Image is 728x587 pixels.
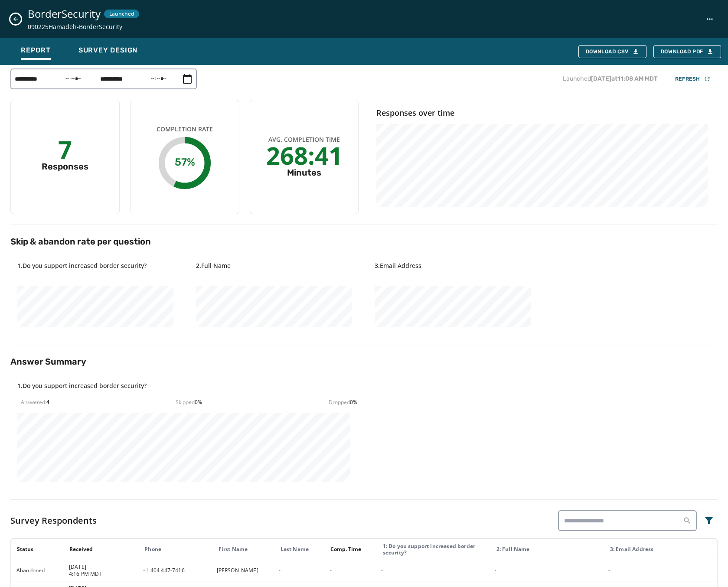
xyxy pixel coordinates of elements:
[17,382,147,399] h4: 1 . Do you support increased border security?
[176,399,202,406] div: Skipped
[66,542,96,556] button: Sort by [object Object]
[21,399,49,406] div: Answered:
[58,141,72,157] div: 7
[143,567,150,574] span: +1
[10,515,97,527] h4: Survey Respondents
[608,567,716,574] div: -
[661,48,714,55] span: Download PDF
[17,261,175,279] h4: 1 . Do you support increased border security?
[274,560,325,581] td: -
[13,542,37,556] button: Sort by [object Object]
[109,10,134,17] span: Launched
[375,261,532,279] h4: 3 . Email Address
[653,45,721,58] button: Download PDF
[174,156,195,168] text: 57%
[10,235,718,248] h2: Skip & abandon rate per question
[195,398,202,406] span: 0 %
[700,512,718,529] button: Filters menu
[16,567,45,574] span: Abandoned
[383,543,489,556] div: 1: Do you support increased border security?
[157,125,213,134] span: Completion Rate
[381,567,489,574] div: -
[496,546,603,552] div: 2: Full Name
[327,542,365,556] button: Sort by [object Object]
[78,46,137,55] span: Survey Design
[69,564,137,571] span: [DATE]
[325,560,376,581] td: -
[376,107,711,119] h4: Responses over time
[675,75,711,82] div: Refresh
[212,560,274,581] td: [PERSON_NAME]
[46,398,49,406] span: 4
[144,546,211,553] div: Phone
[14,42,58,62] button: Report
[668,73,718,85] button: Refresh
[495,567,603,574] div: -
[281,546,324,553] div: Last Name
[28,7,101,21] span: BorderSecurity
[10,355,718,368] h2: Answer Summary
[350,398,357,406] span: 0 %
[42,160,88,173] div: Responses
[143,567,184,574] span: 404 447 - 7416
[287,166,321,179] div: Minutes
[578,45,646,58] button: Download CSV
[563,75,658,83] p: Launched
[329,399,357,406] div: Dropped
[702,11,718,27] button: BorderSecurity action menu
[591,75,658,82] span: [DATE] at 11:08 AM MDT
[69,571,137,577] span: 4:16 PM MDT
[72,42,144,62] button: Survey Design
[266,147,343,163] div: 268:41
[219,546,273,553] div: First Name
[268,135,340,144] span: Avg. Completion Time
[7,7,283,16] body: Rich Text Area
[586,48,639,55] div: Download CSV
[196,261,354,279] h4: 2 . Full Name
[28,23,139,31] span: 090225Hamadeh-BorderSecurity
[21,46,51,55] span: Report
[610,546,716,552] div: 3: Email Address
